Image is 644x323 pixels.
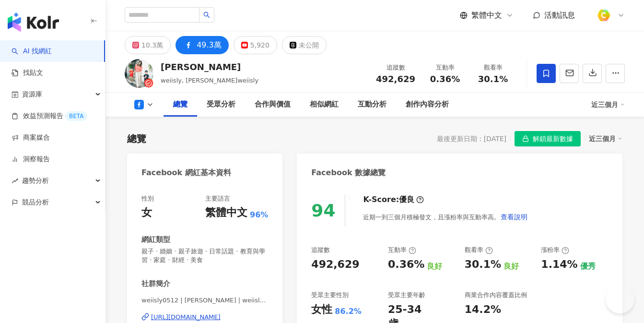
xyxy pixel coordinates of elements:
[589,132,622,145] div: 近三個月
[311,246,330,254] div: 追蹤數
[515,131,581,146] button: 解鎖最新數據
[335,306,362,317] div: 86.2%
[282,36,327,54] button: 未公開
[12,155,50,164] a: 洞察報告
[8,12,59,32] img: logo
[358,99,386,110] div: 互動分析
[203,12,210,18] span: search
[478,74,508,84] span: 30.1%
[141,296,268,305] span: weiisly0512 | [PERSON_NAME] | weiisly0512
[173,99,187,110] div: 總覽
[127,132,146,145] div: 總覽
[544,11,575,20] span: 活動訊息
[595,6,613,24] img: %E6%96%B9%E5%BD%A2%E7%B4%94.png
[388,291,425,299] div: 受眾主要年齡
[533,132,573,147] span: 解鎖最新數據
[500,207,528,227] button: 查看說明
[541,257,577,272] div: 1.14%
[311,257,359,272] div: 492,629
[205,194,230,203] div: 主要語言
[310,99,339,110] div: 相似網紅
[471,10,502,21] span: 繁體中文
[12,111,87,121] a: 效益預測報告BETA
[606,285,634,313] iframe: Help Scout Beacon - Open
[311,302,332,317] div: 女性
[406,99,449,110] div: 創作內容分析
[399,194,414,205] div: 優良
[22,84,42,105] span: 資源庫
[207,99,235,110] div: 受眾分析
[12,133,50,143] a: 商案媒合
[475,63,511,72] div: 觀看率
[430,74,460,84] span: 0.36%
[176,36,229,54] button: 49.3萬
[141,194,154,203] div: 性別
[161,61,258,73] div: [PERSON_NAME]
[541,246,569,254] div: 漲粉率
[250,210,268,220] span: 96%
[465,291,527,299] div: 商業合作內容覆蓋比例
[250,38,269,52] div: 5,920
[376,74,415,84] span: 492,629
[465,257,501,272] div: 30.1%
[125,59,153,88] img: KOL Avatar
[141,205,152,220] div: 女
[311,167,386,178] div: Facebook 數據總覽
[388,246,416,254] div: 互動率
[363,194,424,205] div: K-Score :
[141,167,231,178] div: Facebook 網紅基本資料
[205,205,247,220] div: 繁體中文
[12,178,18,184] span: rise
[503,261,519,272] div: 良好
[299,38,319,52] div: 未公開
[311,201,335,220] div: 94
[12,47,52,56] a: searchAI 找網紅
[125,36,171,54] button: 10.3萬
[363,207,528,227] div: 近期一到三個月積極發文，且漲粉率與互動率高。
[141,38,163,52] div: 10.3萬
[465,302,501,317] div: 14.2%
[388,257,424,272] div: 0.36%
[141,313,268,322] a: [URL][DOMAIN_NAME]
[465,246,493,254] div: 觀看率
[22,191,49,213] span: 競品分析
[141,279,170,289] div: 社群簡介
[161,77,258,84] span: weiisly, [PERSON_NAME]weiisly
[437,135,506,143] div: 最後更新日期：[DATE]
[427,261,442,272] div: 良好
[501,213,527,221] span: 查看說明
[12,68,43,78] a: 找貼文
[427,63,463,72] div: 互動率
[22,170,49,191] span: 趨勢分析
[141,235,170,245] div: 網紅類型
[311,291,349,299] div: 受眾主要性別
[580,261,596,272] div: 優秀
[234,36,277,54] button: 5,920
[197,38,222,52] div: 49.3萬
[255,99,291,110] div: 合作與價值
[591,97,625,112] div: 近三個月
[376,63,415,72] div: 追蹤數
[141,247,268,264] span: 親子 · 婚姻 · 親子旅遊 · 日常話題 · 教育與學習 · 家庭 · 財經 · 美食
[151,313,221,322] div: [URL][DOMAIN_NAME]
